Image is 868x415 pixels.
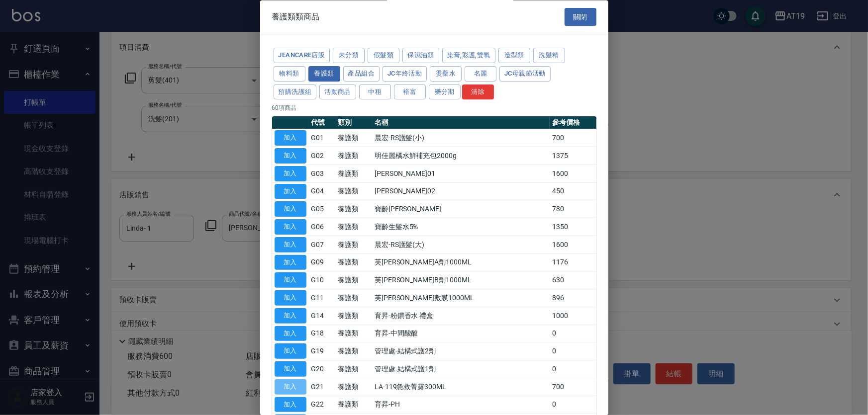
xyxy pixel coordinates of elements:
[462,84,494,100] button: 清除
[550,271,596,289] td: 630
[274,84,317,100] button: 預購洗護組
[368,48,399,64] button: 假髮類
[335,289,372,307] td: 養護類
[372,342,550,360] td: 管理處-結構式護2劑
[308,66,340,82] button: 養護類
[275,255,306,270] button: 加入
[550,183,596,201] td: 450
[309,117,336,130] th: 代號
[394,84,426,100] button: 裕富
[275,273,306,288] button: 加入
[550,117,596,130] th: 參考價格
[550,360,596,378] td: 0
[275,202,306,217] button: 加入
[550,200,596,218] td: 780
[335,307,372,325] td: 養護類
[275,184,306,199] button: 加入
[359,84,391,100] button: 中租
[430,66,462,82] button: 燙藥水
[335,342,372,360] td: 養護類
[533,48,565,64] button: 洗髮精
[309,378,336,396] td: G21
[372,378,550,396] td: LA-119急救菁露300ML
[333,48,365,64] button: 未分類
[309,342,336,360] td: G19
[372,218,550,236] td: 寶齡生髮水5%
[335,378,372,396] td: 養護類
[309,307,336,325] td: G14
[335,200,372,218] td: 養護類
[309,360,336,378] td: G20
[372,200,550,218] td: 寶齡[PERSON_NAME]
[335,147,372,165] td: 養護類
[550,129,596,147] td: 700
[550,378,596,396] td: 700
[335,183,372,201] td: 養護類
[372,147,550,165] td: 明佳麗橘水鮮補充包2000g
[275,131,306,146] button: 加入
[275,326,306,341] button: 加入
[275,149,306,164] button: 加入
[275,291,306,306] button: 加入
[372,396,550,414] td: 育昇-PH
[442,48,495,64] button: 染膏,彩護,雙氧
[274,48,330,64] button: JeanCare店販
[335,129,372,147] td: 養護類
[335,165,372,183] td: 養護類
[372,183,550,201] td: [PERSON_NAME]02
[499,66,551,82] button: JC母親節活動
[372,117,550,130] th: 名稱
[309,200,336,218] td: G05
[372,360,550,378] td: 管理處-結構式護1劑
[335,325,372,343] td: 養護類
[372,289,550,307] td: 芙[PERSON_NAME]敷膜1000ML
[498,48,530,64] button: 造型類
[335,117,372,130] th: 類別
[309,165,336,183] td: G03
[272,12,320,22] span: 養護類類商品
[343,66,380,82] button: 產品組合
[275,379,306,395] button: 加入
[275,308,306,324] button: 加入
[550,254,596,272] td: 1176
[335,360,372,378] td: 養護類
[275,344,306,359] button: 加入
[550,396,596,414] td: 0
[465,66,496,82] button: 名麗
[372,254,550,272] td: 芙[PERSON_NAME]A劑1000ML
[335,254,372,272] td: 養護類
[272,104,596,113] p: 60 項商品
[429,84,461,100] button: 樂分期
[275,397,306,413] button: 加入
[309,325,336,343] td: G18
[372,165,550,183] td: [PERSON_NAME]01
[372,307,550,325] td: 育昇-粉鑽香水 禮盒
[550,307,596,325] td: 1000
[550,342,596,360] td: 0
[309,289,336,307] td: G11
[335,396,372,414] td: 養護類
[335,236,372,254] td: 養護類
[565,8,596,26] button: 關閉
[372,271,550,289] td: 芙[PERSON_NAME]B劑1000ML
[383,66,427,82] button: JC年終活動
[550,289,596,307] td: 896
[275,362,306,377] button: 加入
[550,165,596,183] td: 1600
[319,84,356,100] button: 活動商品
[335,271,372,289] td: 養護類
[372,236,550,254] td: 晨宏-RS護髮(大)
[309,271,336,289] td: G10
[550,218,596,236] td: 1350
[275,166,306,181] button: 加入
[335,218,372,236] td: 養護類
[550,147,596,165] td: 1375
[274,66,305,82] button: 物料類
[275,220,306,235] button: 加入
[309,254,336,272] td: G09
[309,236,336,254] td: G07
[402,48,439,64] button: 保濕油類
[309,183,336,201] td: G04
[372,129,550,147] td: 晨宏-RS護髮(小)
[550,325,596,343] td: 0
